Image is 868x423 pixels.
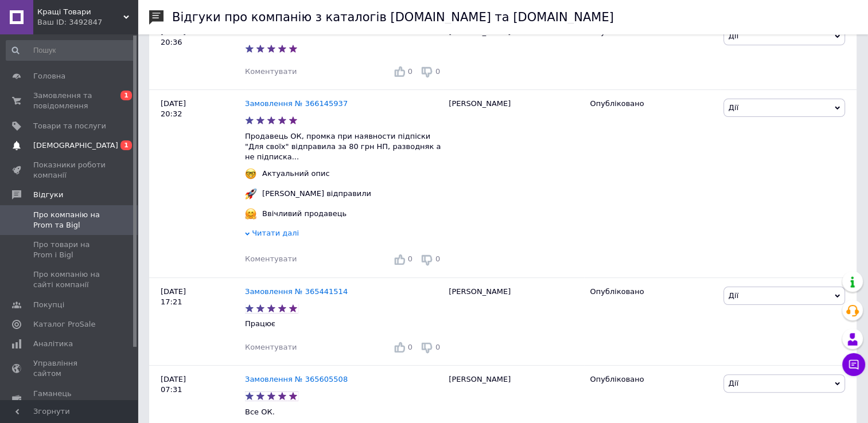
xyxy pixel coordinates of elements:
[435,67,440,76] span: 0
[729,32,738,40] span: Дії
[245,228,443,241] div: Читати далі
[37,7,123,17] span: Кращі Товари
[729,103,738,112] span: Дії
[729,379,738,387] span: Дії
[590,99,714,109] div: Опубліковано
[259,189,374,199] div: [PERSON_NAME] відправили
[252,229,299,237] span: Читати далі
[33,140,118,151] span: [DEMOGRAPHIC_DATA]
[245,188,256,199] img: :rocket:
[443,89,584,277] div: [PERSON_NAME]
[120,91,132,100] span: 1
[33,389,106,409] span: Гаманець компанії
[245,208,256,220] img: :hugging_face:
[149,18,245,89] div: [DATE] 20:36
[33,269,106,290] span: Про компанію на сайті компанії
[172,10,614,24] h1: Відгуки про компанію з каталогів [DOMAIN_NAME] та [DOMAIN_NAME]
[435,343,440,351] span: 0
[37,17,138,28] div: Ваш ID: 3492847
[259,169,333,179] div: Актуальний опис
[259,209,349,219] div: Ввічливий продавець
[443,277,584,365] div: [PERSON_NAME]
[6,40,135,61] input: Пошук
[33,210,106,230] span: Про компанію на Prom та Bigl
[590,374,714,385] div: Опубліковано
[245,168,256,179] img: :nerd_face:
[33,300,64,310] span: Покупці
[33,91,106,111] span: Замовлення та повідомлення
[245,287,348,296] a: Замовлення № 365441514
[120,140,132,150] span: 1
[245,407,443,417] p: Все ОК.
[33,71,65,81] span: Головна
[33,358,106,379] span: Управління сайтом
[729,291,738,300] span: Дії
[245,28,348,36] a: Замовлення № 365829330
[33,339,73,349] span: Аналітика
[245,375,348,383] a: Замовлення № 365605508
[33,160,106,181] span: Показники роботи компанії
[245,254,297,263] span: Коментувати
[435,254,440,263] span: 0
[33,319,95,330] span: Каталог ProSale
[245,343,297,351] span: Коментувати
[245,131,443,163] p: Продавець ОК, промка при наявности підпіски "Для своїх" відправила за 80 грн НП, разводняк а не п...
[33,121,106,131] span: Товари та послуги
[245,99,348,108] a: Замовлення № 366145937
[408,254,412,263] span: 0
[590,287,714,297] div: Опубліковано
[149,277,245,365] div: [DATE] 17:21
[33,190,63,200] span: Відгуки
[245,67,297,76] span: Коментувати
[443,18,584,89] div: [PERSON_NAME]
[33,240,106,260] span: Про товари на Prom і Bigl
[408,343,412,351] span: 0
[245,254,297,264] div: Коментувати
[149,89,245,277] div: [DATE] 20:32
[245,342,297,352] div: Коментувати
[408,67,412,76] span: 0
[245,66,297,77] div: Коментувати
[245,319,443,329] p: Працює
[842,353,865,376] button: Чат з покупцем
